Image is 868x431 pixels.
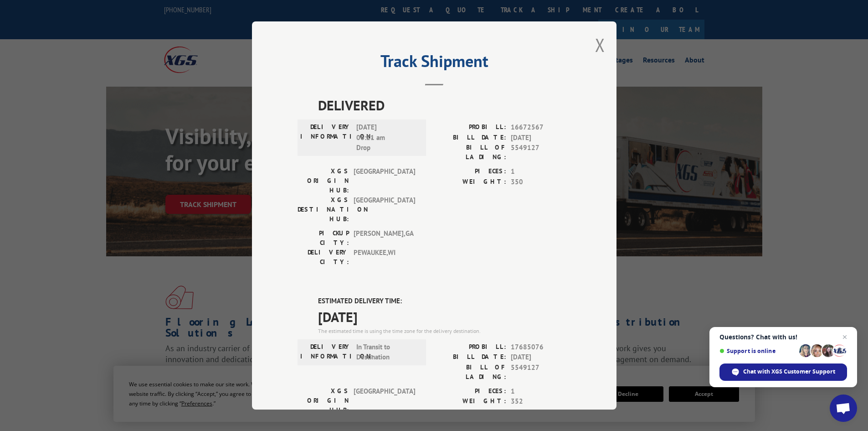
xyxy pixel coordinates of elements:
button: Close modal [595,33,605,57]
label: ESTIMATED DELIVERY TIME: [318,296,571,306]
span: 1 [511,166,571,177]
span: [DATE] [511,352,571,363]
span: [DATE] [318,306,571,327]
span: Close chat [839,332,850,343]
span: [DATE] 06:21 am Drop [356,122,418,153]
label: PROBILL: [434,122,506,133]
label: PIECES: [434,166,506,177]
label: WEIGHT: [434,177,506,187]
span: 1 [511,386,571,397]
span: [GEOGRAPHIC_DATA] [354,386,415,415]
div: The estimated time is using the time zone for the delivery destination. [318,327,571,335]
span: In Transit to Destination [356,342,418,363]
label: WEIGHT: [434,396,506,407]
span: 16672567 [511,122,571,133]
label: PICKUP CITY: [298,228,349,248]
span: Questions? Chat with us! [719,333,847,341]
label: XGS ORIGIN HUB: [298,166,349,195]
label: BILL DATE: [434,133,506,143]
label: DELIVERY INFORMATION: [300,122,352,153]
label: PIECES: [434,386,506,397]
span: 17685076 [511,342,571,353]
span: 352 [511,396,571,407]
label: BILL OF LADING: [434,143,506,162]
h2: Track Shipment [298,55,571,72]
span: Support is online [719,348,796,354]
label: BILL DATE: [434,352,506,363]
div: Chat with XGS Customer Support [719,363,847,381]
label: DELIVERY INFORMATION: [300,342,352,363]
span: [GEOGRAPHIC_DATA] [354,166,415,195]
span: PEWAUKEE , WI [354,248,415,267]
label: PROBILL: [434,342,506,353]
span: 5549127 [511,143,571,162]
span: [DATE] [511,133,571,143]
label: XGS ORIGIN HUB: [298,386,349,415]
div: Open chat [830,395,857,422]
label: BILL OF LADING: [434,363,506,382]
span: DELIVERED [318,95,571,115]
span: [PERSON_NAME] , GA [354,228,415,248]
span: 5549127 [511,363,571,382]
span: [GEOGRAPHIC_DATA] [354,195,415,224]
label: XGS DESTINATION HUB: [298,195,349,224]
span: 350 [511,177,571,187]
label: DELIVERY CITY: [298,248,349,267]
span: Chat with XGS Customer Support [743,368,835,376]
